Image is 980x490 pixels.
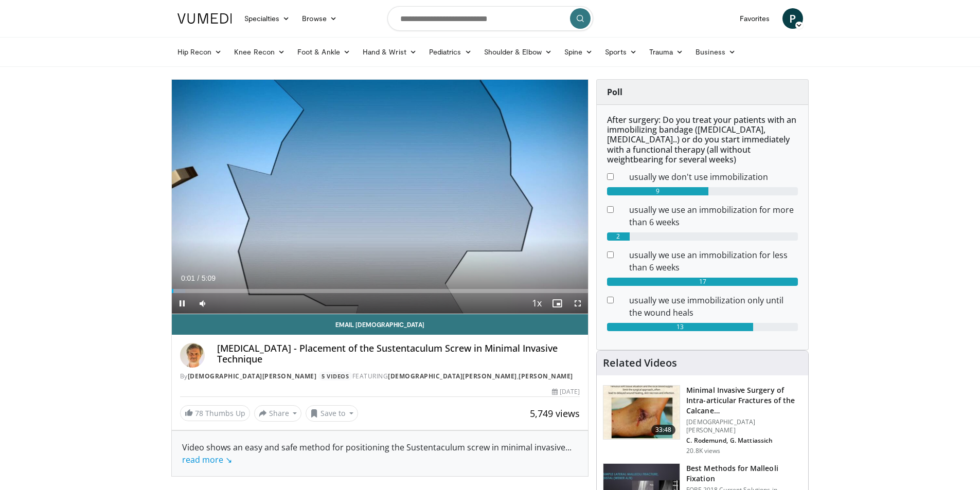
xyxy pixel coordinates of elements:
[530,407,580,420] span: 5,749 views
[552,387,580,396] div: [DATE]
[526,293,547,314] button: Playback Rate
[734,8,776,29] a: Favorites
[621,204,806,228] dd: usually we use an immobilization for more than 6 weeks
[195,408,203,418] span: 78
[172,80,589,314] video-js: Video Player
[306,405,358,422] button: Save to
[254,405,302,422] button: Share
[172,289,589,293] div: Progress Bar
[180,343,205,368] img: Avatar
[192,293,213,314] button: Mute
[177,13,232,24] img: VuMedi Logo
[180,372,580,381] div: By FEATURING ,
[291,42,357,62] a: Foot & Ankle
[621,171,806,183] dd: usually we don't use immobilization
[171,42,228,62] a: Hip Recon
[558,42,599,62] a: Spine
[607,232,630,241] div: 2
[686,463,802,484] h3: Best Methods for Malleoli Fixation
[202,274,216,282] span: 5:09
[519,372,573,380] a: [PERSON_NAME]
[782,8,803,29] a: P
[388,372,517,380] a: [DEMOGRAPHIC_DATA][PERSON_NAME]
[238,8,296,29] a: Specialties
[182,454,232,465] a: read more ↘
[599,42,643,62] a: Sports
[547,293,567,314] button: Enable picture-in-picture mode
[607,115,798,165] h6: After surgery: Do you treat your patients with an immobilizing bandage ([MEDICAL_DATA], [MEDICAL_...
[607,187,708,195] div: 9
[181,274,195,282] span: 0:01
[686,418,802,434] p: [DEMOGRAPHIC_DATA][PERSON_NAME]
[188,372,317,380] a: [DEMOGRAPHIC_DATA][PERSON_NAME]
[217,343,580,365] h4: [MEDICAL_DATA] - Placement of the Sustentaculum Screw in Minimal Invasive Technique
[228,42,291,62] a: Knee Recon
[686,437,802,445] p: C. Rodemund, G. Mattiassich
[607,86,622,98] strong: Poll
[180,405,250,421] a: 78 Thumbs Up
[198,274,200,282] span: /
[607,323,753,331] div: 13
[567,293,588,314] button: Fullscreen
[387,6,593,31] input: Search topics, interventions
[296,8,343,29] a: Browse
[651,425,676,435] span: 33:48
[643,42,690,62] a: Trauma
[172,314,589,335] a: Email [DEMOGRAPHIC_DATA]
[478,42,558,62] a: Shoulder & Elbow
[182,441,578,466] div: Video shows an easy and safe method for positioning the Sustentaculum screw in minimal invasive
[621,294,806,319] dd: usually we use immobilization only until the wound heals
[423,42,478,62] a: Pediatrics
[686,447,720,455] p: 20.8K views
[621,249,806,274] dd: usually we use an immobilization for less than 6 weeks
[603,385,802,455] a: 33:48 Minimal Invasive Surgery of Intra-articular Fractures of the Calcane… [DEMOGRAPHIC_DATA][PE...
[357,42,423,62] a: Hand & Wrist
[318,372,352,380] a: 5 Videos
[172,293,192,314] button: Pause
[689,42,742,62] a: Business
[607,278,798,286] div: 17
[182,442,572,465] span: ...
[603,386,680,439] img: 35a50d49-627e-422b-a069-3479b31312bc.150x105_q85_crop-smart_upscale.jpg
[686,385,802,416] h3: Minimal Invasive Surgery of Intra-articular Fractures of the Calcane…
[603,357,677,369] h4: Related Videos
